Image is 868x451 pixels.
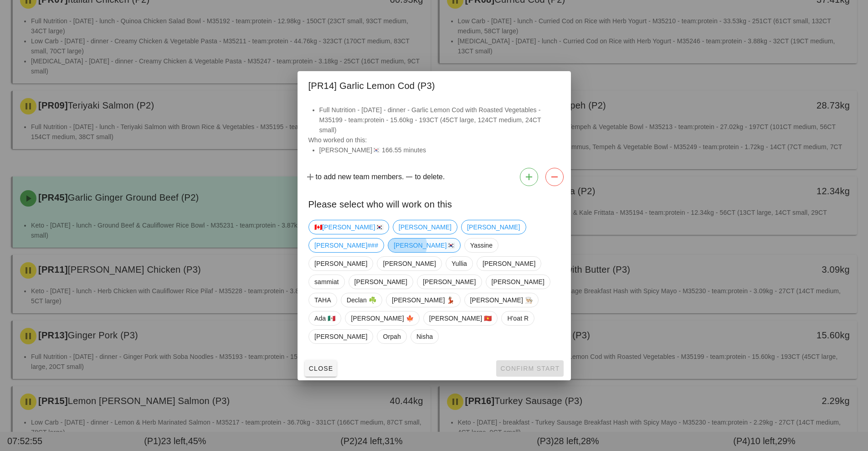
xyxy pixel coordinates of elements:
[423,275,476,289] span: [PERSON_NAME]
[298,190,571,216] div: Please select who will work on this
[298,105,571,164] div: Who worked on this:
[398,220,451,234] span: [PERSON_NAME]
[451,257,467,270] span: Yullia
[394,238,455,252] span: [PERSON_NAME]🇰🇷
[298,71,571,98] div: [PR14] Garlic Lemon Cod (P3)
[314,220,383,234] span: 🇨🇦[PERSON_NAME]🇰🇷
[482,257,535,270] span: [PERSON_NAME]
[383,257,436,270] span: [PERSON_NAME]
[351,311,414,325] span: [PERSON_NAME] 🍁
[314,275,339,289] span: sammiat
[319,145,560,155] li: [PERSON_NAME]🇰🇷 166.55 minutes
[429,311,492,325] span: [PERSON_NAME] 🇻🇳
[383,330,401,343] span: Orpah
[507,311,529,325] span: H'oat R
[314,257,367,270] span: [PERSON_NAME]
[416,330,432,343] span: Nisha
[470,293,533,307] span: [PERSON_NAME] 👨🏼‍🍳
[470,238,492,252] span: Yassine
[319,105,560,135] li: Full Nutrition - [DATE] - dinner - Garlic Lemon Cod with Roasted Vegetables - M35199 - team:prote...
[298,164,571,190] div: to add new team members. to delete.
[314,293,331,307] span: TAHA
[314,238,378,252] span: [PERSON_NAME]###
[491,275,544,289] span: [PERSON_NAME]
[467,220,520,234] span: [PERSON_NAME]
[354,275,407,289] span: [PERSON_NAME]
[305,360,337,377] button: Close
[314,330,367,343] span: [PERSON_NAME]
[391,293,454,307] span: [PERSON_NAME] 💃🏽
[346,293,376,307] span: Declan ☘️
[308,365,334,372] span: Close
[314,311,335,325] span: Ada 🇲🇽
